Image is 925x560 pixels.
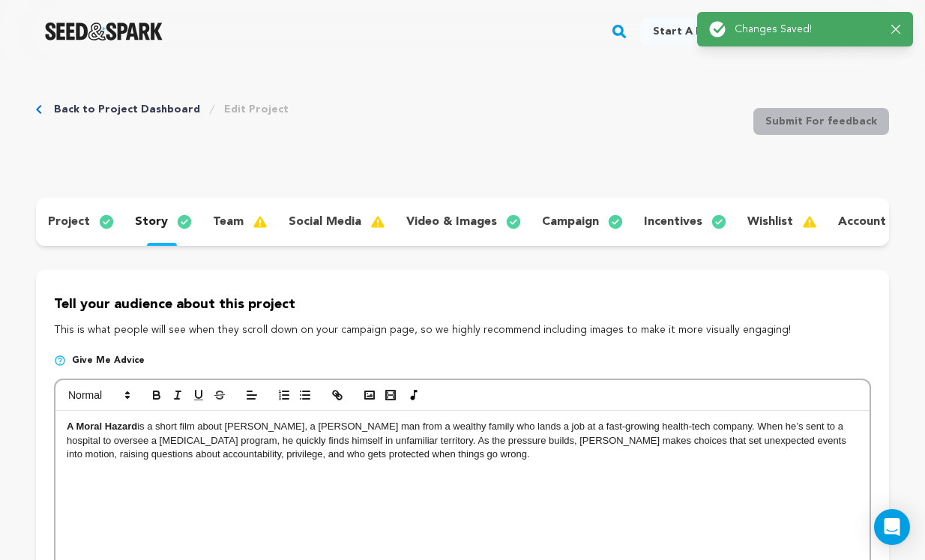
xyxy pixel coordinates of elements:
img: Seed&Spark Logo Dark Mode [45,22,163,40]
button: team [201,210,277,234]
button: wishlist [735,210,826,234]
img: check-circle-full.svg [506,213,533,231]
button: story [123,210,201,234]
button: Submit For feedback [753,108,889,135]
div: Breadcrumb [36,102,289,117]
img: check-circle-full.svg [177,213,204,231]
a: Edit Project [224,102,289,117]
img: help-circle.svg [54,355,66,367]
p: social media [289,213,361,231]
p: team [213,213,244,231]
p: is a short film about [PERSON_NAME], a [PERSON_NAME] man from a wealthy family who lands a job at... [67,420,858,461]
button: campaign [530,210,632,234]
img: warning-full.svg [253,213,280,231]
img: check-circle-full.svg [99,213,126,231]
p: wishlist [747,213,793,231]
button: video & images [394,210,530,234]
img: warning-full.svg [370,213,397,231]
span: Give me advice [72,355,145,367]
a: Seed&Spark Homepage [45,22,163,40]
p: video & images [406,213,497,231]
p: Tell your audience about this project [54,294,871,316]
img: warning-full.svg [802,213,829,231]
p: account [838,213,886,231]
p: This is what people will see when they scroll down on your campaign page, so we highly recommend ... [54,322,871,340]
p: incentives [644,213,702,231]
img: check-circle-full.svg [711,213,738,231]
button: incentives [632,210,735,234]
p: campaign [542,213,599,231]
p: Changes Saved! [735,22,879,37]
a: Back to Project Dashboard [54,102,200,117]
p: story [135,213,168,231]
button: account [826,210,919,234]
img: check-circle-full.svg [608,213,635,231]
p: project [48,213,90,231]
div: Open Intercom Messenger [874,509,910,545]
button: social media [277,210,394,234]
button: project [36,210,123,234]
a: Start a project [641,18,747,45]
strong: A Moral Hazard [67,421,137,432]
